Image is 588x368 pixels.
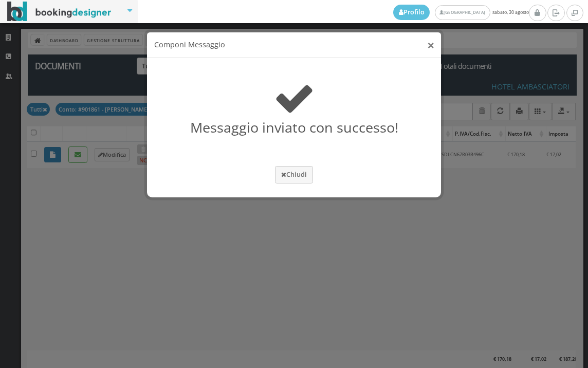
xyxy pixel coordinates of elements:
span: sabato, 30 agosto [393,5,529,20]
img: BookingDesigner.com [7,2,112,22]
h4: Componi Messaggio [154,40,434,50]
h2: Messaggio inviato con successo! [150,78,439,136]
button: Chiudi [275,166,313,183]
button: × [427,39,434,51]
a: [GEOGRAPHIC_DATA] [435,5,490,20]
a: Profilo [393,5,430,20]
